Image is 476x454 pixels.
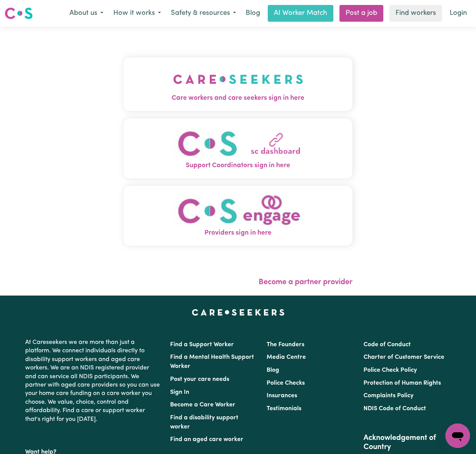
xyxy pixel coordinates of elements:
a: Media Centre [267,354,306,360]
a: Testimonials [267,406,301,412]
p: At Careseekers we are more than just a platform. We connect individuals directly to disability su... [25,335,161,427]
a: Find an aged care worker [170,436,243,443]
a: Blog [267,367,279,373]
iframe: Button to launch messaging window [445,424,470,448]
a: Become a Care Worker [170,402,235,408]
a: Post your care needs [170,376,229,382]
a: Police Check Policy [363,367,417,373]
a: NDIS Code of Conduct [363,406,426,412]
a: Careseekers home page [192,309,285,315]
a: Blog [241,5,265,22]
a: Find a disability support worker [170,415,238,430]
button: Support Coordinators sign in here [124,118,352,178]
a: The Founders [267,342,304,348]
a: Post a job [339,5,383,22]
a: Become a partner provider [259,278,352,286]
img: Careseekers logo [5,6,33,20]
a: Find workers [389,5,442,22]
h2: Acknowledgement of Country [363,433,451,452]
a: Find a Support Worker [170,342,234,348]
a: Code of Conduct [363,342,411,348]
button: Providers sign in here [124,186,352,246]
a: Complaints Policy [363,393,413,399]
button: Safety & resources [166,5,241,21]
a: Protection of Human Rights [363,380,441,386]
a: Login [445,5,471,22]
button: About us [64,5,108,21]
a: Insurances [267,393,297,399]
span: Providers sign in here [124,228,352,238]
span: Care workers and care seekers sign in here [124,93,352,103]
a: Police Checks [267,380,305,386]
a: Find a Mental Health Support Worker [170,354,254,369]
a: Charter of Customer Service [363,354,444,360]
button: How it works [108,5,166,21]
a: AI Worker Match [268,5,333,22]
a: Sign In [170,389,189,395]
span: Support Coordinators sign in here [124,161,352,171]
button: Care workers and care seekers sign in here [124,58,352,111]
a: Careseekers logo [5,5,33,22]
